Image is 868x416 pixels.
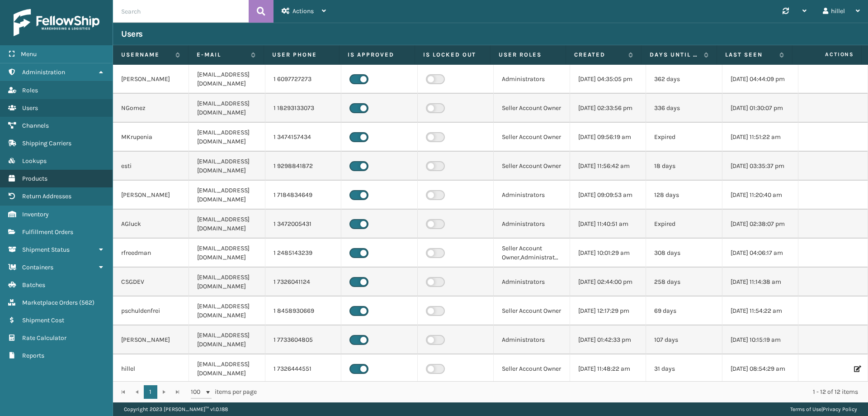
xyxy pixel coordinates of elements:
span: Menu [21,50,37,58]
td: [PERSON_NAME] [113,181,189,210]
a: Privacy Policy [823,406,857,412]
td: [DATE] 02:33:56 pm [570,94,646,123]
td: Seller Account Owner [494,94,570,123]
span: Administration [22,68,65,76]
span: Channels [22,122,49,129]
td: Administrators [494,210,570,239]
label: Is Locked Out [423,51,482,59]
span: 100 [191,387,204,397]
td: [DATE] 01:30:07 pm [722,94,798,123]
td: [DATE] 04:06:17 am [722,239,798,268]
td: [DATE] 11:14:38 am [722,268,798,296]
a: Terms of Use [790,406,821,412]
td: 1 18293133073 [265,94,341,123]
span: items per page [191,385,257,399]
td: [PERSON_NAME] [113,65,189,94]
td: [EMAIL_ADDRESS][DOMAIN_NAME] [189,152,265,181]
td: rfreedman [113,239,189,268]
td: 31 days [646,354,722,383]
td: [DATE] 10:15:19 am [722,325,798,354]
td: 258 days [646,268,722,296]
span: Marketplace Orders [22,299,78,306]
img: logo [14,9,99,36]
span: Users [22,104,38,112]
td: 1 7733604805 [265,325,341,354]
td: Administrators [494,325,570,354]
td: 1 9298841872 [265,152,341,181]
td: [DATE] 03:35:37 pm [722,152,798,181]
td: [PERSON_NAME] [113,325,189,354]
td: CSGDEV [113,268,189,296]
td: [EMAIL_ADDRESS][DOMAIN_NAME] [189,65,265,94]
td: [DATE] 11:54:22 am [722,296,798,325]
td: [DATE] 08:54:29 am [722,354,798,383]
label: User Roles [499,51,557,59]
td: [EMAIL_ADDRESS][DOMAIN_NAME] [189,94,265,123]
label: Last Seen [725,51,775,59]
td: 1 7326041124 [265,268,341,296]
span: Products [22,175,47,182]
span: Actions [292,7,314,15]
td: Seller Account Owner [494,152,570,181]
span: Batches [22,281,45,289]
p: Copyright 2023 [PERSON_NAME]™ v 1.0.188 [124,402,228,416]
label: Username [121,51,171,59]
td: [EMAIL_ADDRESS][DOMAIN_NAME] [189,123,265,152]
td: [DATE] 02:44:00 pm [570,268,646,296]
span: Reports [22,352,44,359]
td: 1 2485143239 [265,239,341,268]
td: [DATE] 12:17:29 pm [570,296,646,325]
span: Roles [22,86,38,94]
label: E-mail [197,51,246,59]
td: AGluck [113,210,189,239]
td: Seller Account Owner [494,354,570,383]
td: 1 3474157434 [265,123,341,152]
div: | [790,402,857,416]
span: Fulfillment Orders [22,228,73,236]
td: 362 days [646,65,722,94]
span: Shipment Cost [22,316,64,324]
span: Lookups [22,157,47,165]
td: 1 6097727273 [265,65,341,94]
label: Created [574,51,624,59]
div: 1 - 12 of 12 items [269,387,858,397]
td: [DATE] 09:56:19 am [570,123,646,152]
td: [EMAIL_ADDRESS][DOMAIN_NAME] [189,296,265,325]
span: Shipping Carriers [22,139,71,147]
td: [DATE] 04:35:05 pm [570,65,646,94]
td: [DATE] 11:56:42 am [570,152,646,181]
i: Edit [854,366,859,372]
td: MKrupenia [113,123,189,152]
span: Rate Calculator [22,334,66,342]
td: 69 days [646,296,722,325]
td: 308 days [646,239,722,268]
td: [DATE] 11:20:40 am [722,181,798,210]
label: User phone [272,51,331,59]
td: 1 3472005431 [265,210,341,239]
td: [DATE] 02:38:07 pm [722,210,798,239]
span: Return Addresses [22,192,71,200]
td: 107 days [646,325,722,354]
td: Administrators [494,268,570,296]
td: NGomez [113,94,189,123]
span: Containers [22,263,53,271]
span: ( 562 ) [79,299,94,306]
td: [DATE] 11:48:22 am [570,354,646,383]
td: 1 7184834649 [265,181,341,210]
td: [EMAIL_ADDRESS][DOMAIN_NAME] [189,181,265,210]
td: [DATE] 10:01:29 am [570,239,646,268]
span: Actions [795,47,859,62]
td: Expired [646,210,722,239]
td: Administrators [494,65,570,94]
h3: Users [121,29,143,39]
td: 18 days [646,152,722,181]
td: Seller Account Owner [494,296,570,325]
span: Inventory [22,210,49,218]
td: [EMAIL_ADDRESS][DOMAIN_NAME] [189,239,265,268]
td: [DATE] 04:44:09 pm [722,65,798,94]
td: Expired [646,123,722,152]
td: [EMAIL_ADDRESS][DOMAIN_NAME] [189,268,265,296]
td: Administrators [494,181,570,210]
td: 1 7326444551 [265,354,341,383]
td: Seller Account Owner,Administrators [494,239,570,268]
